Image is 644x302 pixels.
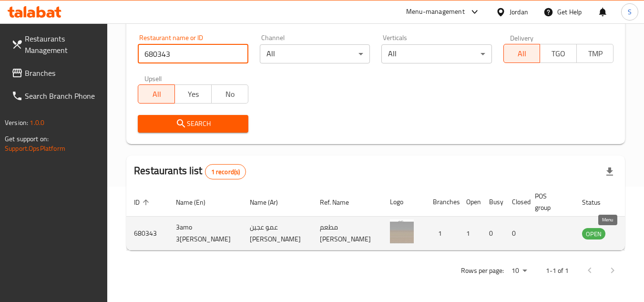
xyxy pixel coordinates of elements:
[582,197,613,208] span: Status
[4,84,108,107] a: Search Branch Phone
[205,164,246,179] div: Total records count
[4,62,108,84] a: Branches
[138,11,613,26] h2: Restaurant search
[576,44,613,63] button: TMP
[205,167,246,177] span: 1 record(s)
[510,34,534,41] label: Delivery
[425,217,459,250] td: 1
[481,217,504,250] td: 0
[406,6,465,18] div: Menu-management
[179,87,208,101] span: Yes
[546,265,569,277] p: 1-1 of 1
[138,84,175,104] button: All
[504,187,527,217] th: Closed
[4,27,108,62] a: Restaurants Management
[540,44,577,63] button: TGO
[174,84,212,104] button: Yes
[145,118,240,130] span: Search
[138,44,248,63] input: Search for restaurant name or ID..
[176,197,218,208] span: Name (En)
[508,264,531,278] div: Rows per page:
[211,84,248,104] button: No
[25,90,100,102] span: Search Branch Phone
[581,47,610,61] span: TMP
[134,197,152,208] span: ID
[138,115,248,133] button: Search
[381,44,491,63] div: All
[544,47,573,61] span: TGO
[582,228,605,240] div: OPEN
[144,75,162,82] label: Upsell
[134,164,246,179] h2: Restaurants list
[260,44,370,63] div: All
[461,265,504,277] p: Rows per page:
[126,217,168,250] td: 680343
[481,187,504,217] th: Busy
[30,116,44,129] span: 1.0.0
[250,197,290,208] span: Name (Ar)
[504,217,527,250] td: 0
[598,160,621,183] div: Export file
[510,7,528,17] div: Jordan
[459,217,481,250] td: 1
[312,217,382,250] td: مطعم [PERSON_NAME]
[142,87,171,101] span: All
[382,187,425,217] th: Logo
[25,67,100,79] span: Branches
[535,190,563,213] span: POS group
[425,187,459,217] th: Branches
[242,217,312,250] td: عمو عجين [PERSON_NAME]
[459,187,481,217] th: Open
[25,33,100,56] span: Restaurants Management
[320,197,361,208] span: Ref. Name
[168,217,242,250] td: 3amo 3[PERSON_NAME]
[215,87,245,101] span: No
[5,133,49,145] span: Get support on:
[5,142,65,155] a: Support.OpsPlatform
[628,7,632,17] span: S
[508,47,537,61] span: All
[390,219,414,243] img: 3amo 3ajen alshamali
[582,229,605,240] span: OPEN
[5,116,28,129] span: Version:
[503,44,541,63] button: All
